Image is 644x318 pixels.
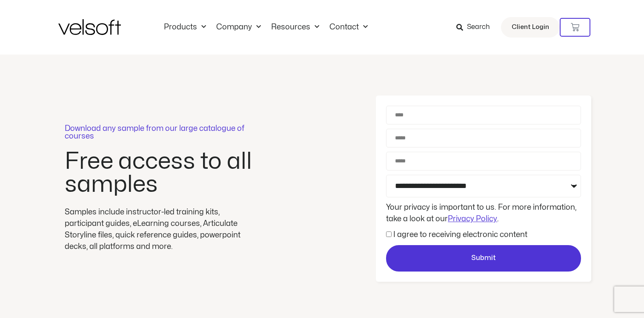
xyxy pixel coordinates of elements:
p: Download any sample from our large catalogue of courses [65,125,256,140]
a: ResourcesMenu Toggle [266,23,324,32]
button: Submit [386,245,581,272]
div: Your privacy is important to us. For more information, take a look at our . [384,202,583,225]
span: Search [467,22,490,33]
span: Client Login [512,22,549,33]
img: Velsoft Training Materials [58,19,121,35]
h2: Free access to all samples [65,150,256,196]
a: Search [456,20,496,35]
span: Submit [471,253,496,264]
a: CompanyMenu Toggle [211,23,266,32]
nav: Menu [159,23,373,32]
a: ProductsMenu Toggle [159,23,211,32]
a: Privacy Policy [448,215,497,223]
a: Client Login [501,17,560,38]
label: I agree to receiving electronic content [393,231,527,238]
div: Samples include instructor-led training kits, participant guides, eLearning courses, Articulate S... [65,206,256,252]
a: ContactMenu Toggle [324,23,373,32]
